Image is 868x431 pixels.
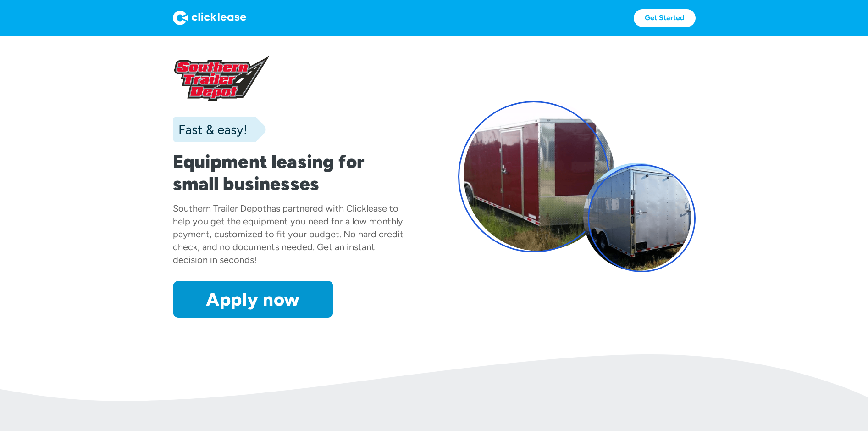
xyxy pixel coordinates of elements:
[173,203,404,265] div: has partnered with Clicklease to help you get the equipment you need for a low monthly payment, c...
[173,281,333,318] a: Apply now
[173,11,246,25] img: Logo
[173,203,266,214] div: Southern Trailer Depot
[634,9,696,27] a: Get Started
[173,151,410,195] h1: Equipment leasing for small businesses
[173,120,247,139] div: Fast & easy!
